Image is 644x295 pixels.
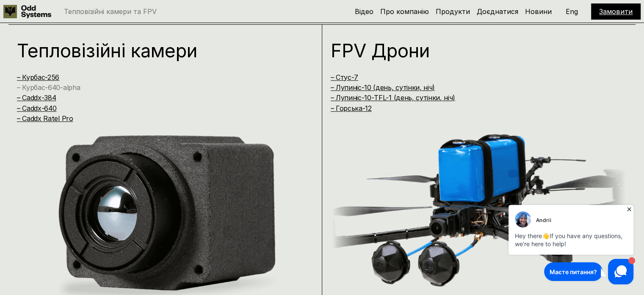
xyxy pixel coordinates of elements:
a: – Курбас-256 [17,73,59,81]
iframe: HelpCrunch [506,202,636,287]
a: – Лупиніс-10 (день, сутінки, ніч) [331,83,435,92]
a: Новини [525,7,552,16]
a: Доєднатися [477,7,518,16]
p: Тепловізійні камери та FPV [64,8,157,15]
h1: FPV Дрони [331,41,609,60]
a: – Caddx-640 [17,104,56,112]
a: – Caddx Ratel Pro [17,114,73,123]
a: Відео [355,7,373,16]
a: – Caddx-384 [17,93,56,102]
a: – Лупиніс-10-TFL-1 (день, сутінки, ніч) [331,93,456,102]
a: – Горська-12 [331,104,372,112]
a: Продукти [436,7,470,16]
a: – Курбас-640-alpha [17,83,80,92]
a: – Стус-7 [331,73,358,81]
a: Замовити [599,7,633,16]
a: Про компанію [380,7,429,16]
h1: Тепловізійні камери [17,41,296,60]
p: Eng [566,8,578,15]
